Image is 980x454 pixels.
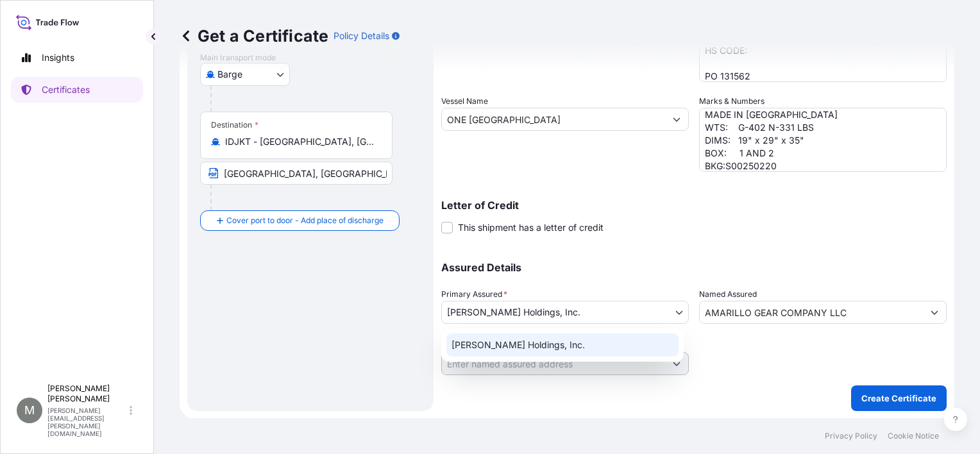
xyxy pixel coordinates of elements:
label: Marks & Numbers [699,95,765,108]
span: Cover port to door - Add place of discharge [226,214,384,227]
input: Assured Name [700,301,923,324]
label: Vessel Name [441,95,488,108]
input: Destination [225,135,376,148]
button: Create Certificate [851,385,947,411]
span: This shipment has a letter of credit [458,221,604,234]
p: Certificates [42,83,90,96]
p: Get a Certificate [180,26,328,46]
input: Text to appear on certificate [200,162,393,185]
p: [PERSON_NAME] [PERSON_NAME] [47,383,127,404]
button: Show suggestions [923,301,946,324]
p: Letter of Credit [441,200,947,210]
span: [PERSON_NAME] Holdings, Inc. [447,306,580,319]
button: Show suggestions [665,352,688,375]
input: Type to search vessel name or IMO [442,108,665,131]
input: Named Assured Address [442,352,665,375]
label: Named Assured [699,288,757,301]
a: Insights [11,45,143,71]
p: Create Certificate [861,392,936,405]
div: [PERSON_NAME] Holdings, Inc. [446,333,679,357]
a: Privacy Policy [825,431,877,441]
p: Assured Details [441,262,947,273]
button: Cover port to door - Add place of discharge [200,210,400,231]
button: Show suggestions [665,108,688,131]
span: Primary Assured [441,288,507,301]
span: Barge [217,68,242,81]
span: M [24,404,35,417]
button: [PERSON_NAME] Holdings, Inc. [441,301,689,324]
p: [PERSON_NAME][EMAIL_ADDRESS][PERSON_NAME][DOMAIN_NAME] [47,407,127,437]
a: Certificates [11,77,143,103]
div: Destination [211,120,258,130]
a: Cookie Notice [888,431,939,441]
button: Select transport [200,63,290,86]
p: Policy Details [334,29,389,42]
p: Insights [42,51,74,64]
